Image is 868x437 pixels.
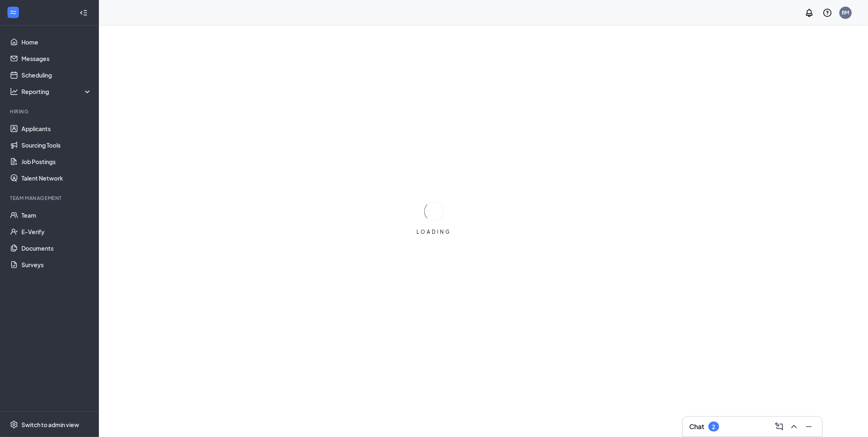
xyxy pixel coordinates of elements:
div: Team Management [10,195,90,202]
a: Sourcing Tools [21,137,92,153]
a: Messages [21,50,92,67]
svg: Analysis [10,87,18,96]
a: E-Verify [21,223,92,240]
svg: Minimize [804,422,814,432]
svg: ComposeMessage [774,422,784,432]
svg: ChevronUp [789,422,799,432]
svg: WorkstreamLogo [9,8,17,16]
a: Scheduling [21,67,92,83]
svg: Notifications [805,8,814,18]
svg: Collapse [80,9,88,17]
button: ChevronUp [788,420,801,433]
div: Hiring [10,108,90,115]
div: Reporting [21,87,92,96]
a: Surveys [21,256,92,273]
a: Documents [21,240,92,256]
div: 2 [712,423,716,430]
a: Talent Network [21,170,92,186]
a: Applicants [21,120,92,137]
svg: Settings [10,421,18,429]
a: Job Postings [21,153,92,170]
svg: QuestionInfo [823,8,833,18]
div: Switch to admin view [21,421,79,429]
div: LOADING [414,228,455,235]
a: Team [21,207,92,223]
button: ComposeMessage [773,420,786,433]
a: Home [21,34,92,50]
button: Minimize [802,420,816,433]
h3: Chat [690,422,704,431]
div: BM [842,9,849,16]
